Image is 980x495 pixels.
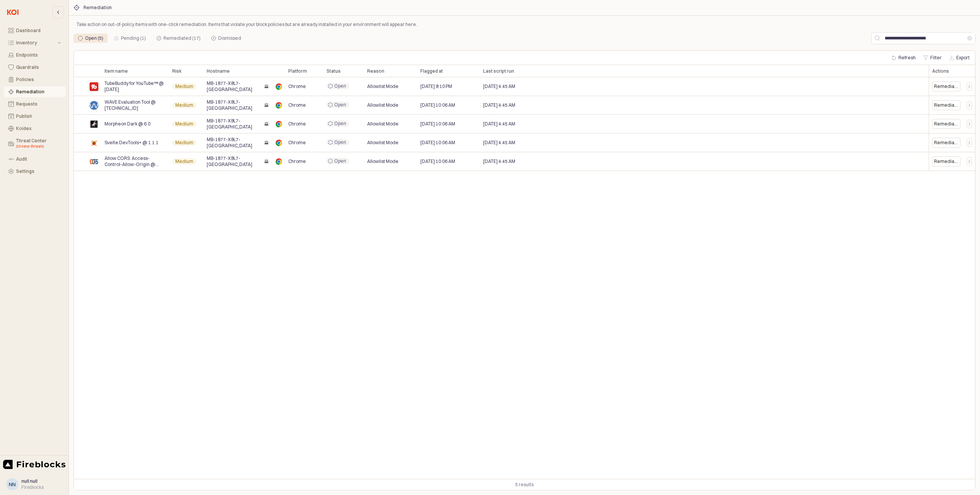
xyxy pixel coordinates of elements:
span: MB-1877-X9L7-[GEOGRAPHIC_DATA] [207,137,260,149]
button: Threat Center [4,135,65,152]
div: Audit [16,156,61,162]
span: Risk [172,68,181,74]
span: Actions [932,68,949,74]
div: Requests [16,101,61,107]
span: Chrome [288,102,306,108]
div: Endpoints [16,52,61,58]
span: Open [334,83,346,89]
div: Remediate [932,119,960,129]
button: Dashboard [4,25,65,36]
div: Fireblocks [21,484,44,490]
div: 5 results [515,481,534,488]
span: [DATE] 4:45 AM [483,140,515,146]
span: [DATE] 10:06 AM [420,140,455,146]
span: Chrome [288,83,306,90]
span: Medium [175,158,193,164]
p: Take action on out-of-policy items with one-click remediation. Items that violate your block poli... [77,21,972,28]
span: Allowlist Mode [367,121,399,127]
button: Audit [4,154,65,164]
button: Koidex [4,123,65,134]
span: Platform [288,68,307,74]
span: Open [334,120,346,127]
div: Remediate [934,102,959,108]
button: Requests [4,99,65,109]
span: Open [334,158,346,164]
span: [DATE] 10:06 AM [420,158,455,164]
div: Open (5) [85,34,103,43]
span: Last script run [483,68,514,74]
span: Medium [175,121,193,127]
div: Remediate [932,81,960,91]
div: Remediate [934,140,959,146]
span: Allow CORS: Access-Control-Allow-Origin @ 0.2.0 [105,155,166,168]
button: Publish [4,111,65,122]
button: Policies [4,74,65,85]
button: Clear [967,36,972,41]
span: [DATE] 4:45 AM [483,102,515,108]
div: Dashboard [16,28,61,33]
span: MB-1877-X9L7-[GEOGRAPHIC_DATA] [207,155,260,168]
span: Open [334,139,346,145]
span: Chrome [288,158,306,164]
div: Remediated (17) [152,34,205,43]
span: Status [327,68,341,74]
div: Remediation [16,89,61,94]
span: Open [334,102,346,108]
button: Settings [4,166,65,177]
span: MB-1877-X9L7-[GEOGRAPHIC_DATA] [207,99,260,111]
span: [DATE] 4:45 AM [483,158,515,164]
div: Remediated (17) [163,34,201,43]
span: Allowlist Mode [367,140,399,146]
div: Guardrails [16,65,61,70]
span: Medium [175,102,193,108]
span: MB-1877-X9L7-[GEOGRAPHIC_DATA] [207,80,260,93]
div: Remediation [83,5,112,10]
div: Remediate [932,138,960,148]
span: [DATE] 10:06 AM [420,102,455,108]
div: 20 new threats [16,143,61,150]
div: Remediate [932,100,960,110]
div: Remediate [934,121,959,127]
span: TubeBuddy for YouTube™ @ [DATE] [105,80,166,93]
div: Pending (1) [121,34,146,43]
span: [DATE] 10:06 AM [420,121,455,127]
button: Refresh [889,53,919,62]
span: [DATE] 4:45 AM [483,121,515,127]
span: Chrome [288,140,306,146]
span: Hostname [207,68,230,74]
div: Dismissed [218,34,241,43]
span: Item name [105,68,128,74]
span: Svelte DevTools+ @ 1.1.1 [105,140,158,146]
div: Table toolbar [74,479,975,490]
button: nn [6,478,18,490]
div: Pending (1) [109,34,150,43]
span: Morpheon Dark @ 6.0 [105,121,150,127]
div: Settings [16,169,61,174]
span: Allowlist Mode [367,83,399,90]
button: Filter [920,53,945,62]
span: Chrome [288,121,306,127]
span: Medium [175,83,193,90]
div: Remediate [934,83,959,90]
div: Open (5) [73,34,108,43]
span: Flagged at [420,68,443,74]
div: Policies [16,77,61,82]
span: Allowlist Mode [367,158,399,164]
span: Medium [175,140,193,146]
span: Reason [367,68,384,74]
button: Endpoints [4,50,65,60]
span: [DATE] 9:10 PM [420,83,452,90]
div: Remediate [932,156,960,166]
button: Inventory [4,37,65,48]
div: Publish [16,114,61,119]
button: Remediation [4,86,65,97]
div: Inventory [16,40,56,46]
div: Koidex [16,126,61,131]
span: WAVE Evaluation Tool @ [TECHNICAL_ID] [105,99,166,111]
div: Dismissed [207,34,246,43]
span: MB-1877-X9L7-[GEOGRAPHIC_DATA] [207,118,260,130]
span: [DATE] 4:45 AM [483,83,515,90]
span: Allowlist Mode [367,102,399,108]
div: Threat Center [16,138,61,150]
div: Remediate [934,158,959,164]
